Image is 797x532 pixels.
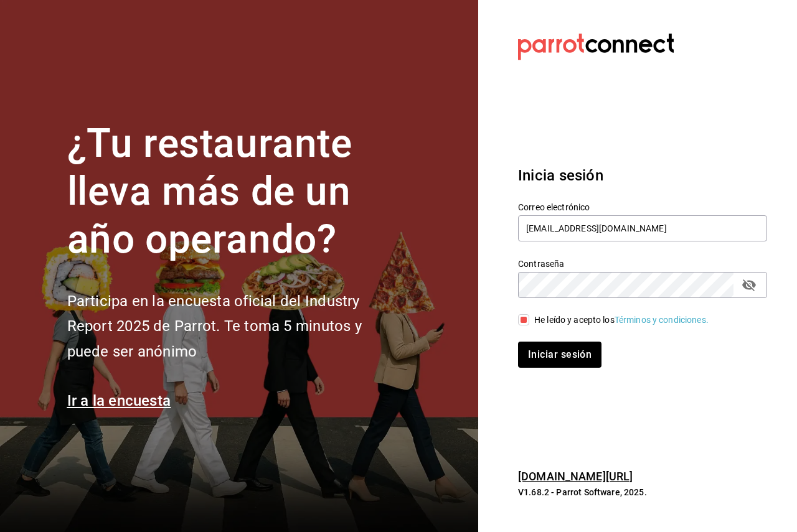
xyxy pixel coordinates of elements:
label: Contraseña [518,259,767,268]
label: Correo electrónico [518,203,767,212]
h1: ¿Tu restaurante lleva más de un año operando? [67,120,403,263]
a: [DOMAIN_NAME][URL] [518,470,633,483]
button: Iniciar sesión [518,342,601,368]
input: Ingresa tu correo electrónico [518,215,767,241]
a: Términos y condiciones. [615,315,709,325]
div: He leído y acepto los [534,314,709,327]
p: V1.68.2 - Parrot Software, 2025. [518,486,767,498]
h2: Participa en la encuesta oficial del Industry Report 2025 de Parrot. Te toma 5 minutos y puede se... [67,289,403,365]
a: Ir a la encuesta [67,392,171,409]
h3: Inicia sesión [518,164,767,187]
button: passwordField [738,274,760,296]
